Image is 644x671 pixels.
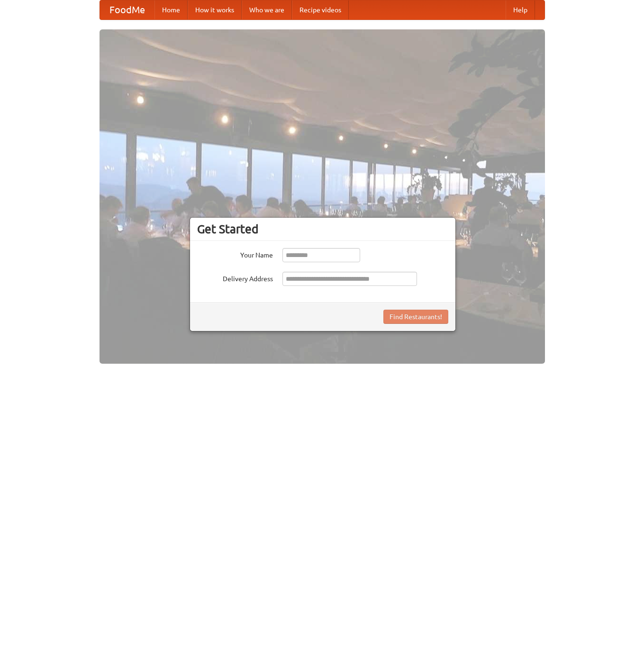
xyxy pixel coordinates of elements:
[197,272,273,284] label: Delivery Address
[506,0,535,19] a: Help
[100,0,154,19] a: FoodMe
[242,0,292,19] a: Who we are
[188,0,242,19] a: How it works
[197,222,448,236] h3: Get Started
[197,248,273,260] label: Your Name
[383,310,448,324] button: Find Restaurants!
[292,0,349,19] a: Recipe videos
[154,0,188,19] a: Home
